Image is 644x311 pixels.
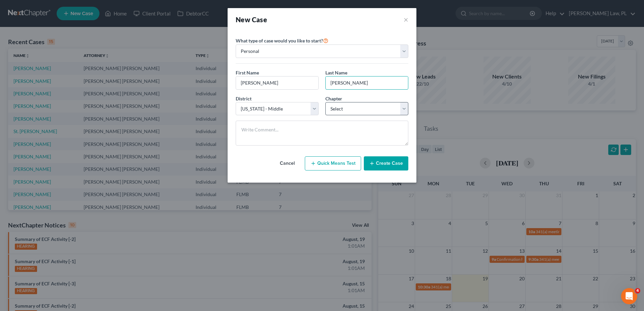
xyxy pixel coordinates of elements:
button: Cancel [272,157,302,170]
span: 4 [635,288,640,293]
button: × [404,15,408,24]
span: Chapter [325,96,342,101]
button: Create Case [364,156,408,170]
span: First Name [236,70,259,75]
iframe: Intercom live chat [621,288,637,304]
input: Enter Last Name [326,76,408,89]
span: Last Name [325,70,347,75]
strong: New Case [236,15,267,24]
button: Quick Means Test [305,156,361,170]
label: What type of case would you like to start? [236,36,328,44]
input: Enter First Name [236,76,318,89]
span: District [236,96,252,101]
